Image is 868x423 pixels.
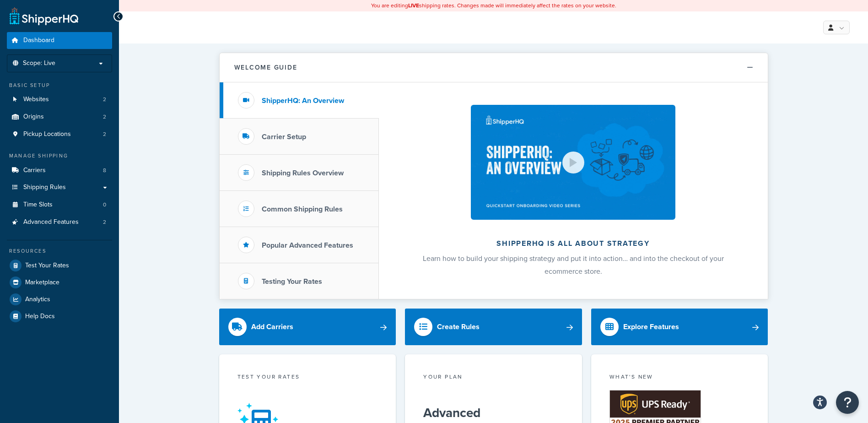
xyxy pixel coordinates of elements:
span: 2 [103,113,106,121]
h2: Welcome Guide [234,64,297,71]
span: Advanced Features [23,218,79,226]
div: Test your rates [237,373,378,383]
span: Shipping Rules [23,184,66,191]
li: Carriers [7,162,112,179]
li: Websites [7,91,112,108]
a: Test Your Rates [7,257,112,274]
li: Pickup Locations [7,126,112,143]
span: Websites [23,96,49,103]
a: Time Slots0 [7,196,112,213]
span: Time Slots [23,201,53,209]
li: Advanced Features [7,214,112,231]
a: Advanced Features2 [7,214,112,231]
a: Origins2 [7,108,112,125]
div: Add Carriers [251,320,293,333]
a: Marketplace [7,274,112,291]
a: Websites2 [7,91,112,108]
li: Origins [7,108,112,125]
span: Pickup Locations [23,130,71,138]
span: Help Docs [25,313,55,320]
span: 0 [103,201,106,209]
button: Open Resource Center [836,391,859,414]
div: Resources [7,247,112,255]
div: Manage Shipping [7,152,112,160]
a: Explore Features [591,309,768,345]
span: Analytics [25,296,50,304]
a: Pickup Locations2 [7,126,112,143]
li: Time Slots [7,196,112,213]
span: Scope: Live [23,60,55,67]
h3: Shipping Rules Overview [262,169,344,177]
span: 8 [103,167,106,174]
span: 2 [103,218,106,226]
a: Carriers8 [7,162,112,179]
a: Add Carriers [219,309,396,345]
span: Marketplace [25,279,59,287]
div: What's New [609,373,750,383]
h3: Popular Advanced Features [262,241,353,249]
a: Help Docs [7,308,112,325]
b: LIVE [408,1,419,10]
a: Dashboard [7,32,112,49]
span: 2 [103,96,106,103]
span: Test Your Rates [25,262,69,270]
h5: Advanced [423,406,564,420]
h3: Testing Your Rates [262,277,322,286]
div: Basic Setup [7,81,112,89]
img: ShipperHQ is all about strategy [471,105,675,220]
button: Welcome Guide [220,53,768,82]
a: Create Rules [405,309,582,345]
span: Carriers [23,167,46,174]
a: Analytics [7,291,112,308]
div: Explore Features [623,320,679,333]
span: Learn how to build your shipping strategy and put it into action… and into the checkout of your e... [423,253,724,277]
span: 2 [103,130,106,138]
h2: ShipperHQ is all about strategy [403,239,744,248]
a: Shipping Rules [7,179,112,196]
div: Your Plan [423,373,564,383]
h3: Carrier Setup [262,133,306,141]
div: Create Rules [437,320,480,333]
span: Dashboard [23,37,54,44]
h3: ShipperHQ: An Overview [262,97,344,105]
h3: Common Shipping Rules [262,205,343,213]
span: Origins [23,113,44,121]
